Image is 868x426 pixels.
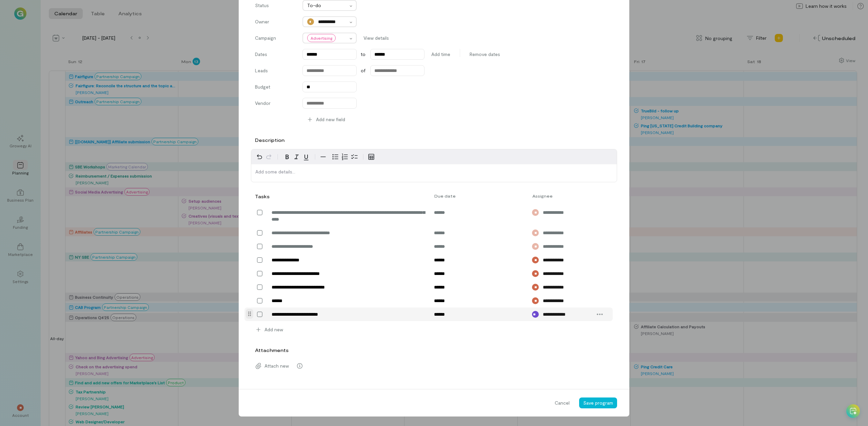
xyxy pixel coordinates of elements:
[361,67,366,74] span: of
[255,100,296,109] label: Vendor
[331,152,359,162] div: toggle group
[255,2,296,11] label: Status
[251,359,617,373] div: Attach new
[363,35,389,41] span: View details
[431,51,450,58] span: Add time
[255,193,268,200] div: Tasks
[255,67,296,76] label: Leads
[255,51,296,58] label: Dates
[264,363,289,369] span: Attach new
[331,152,340,162] button: Bulleted list
[555,400,570,406] span: Cancel
[255,35,296,43] label: Campaign
[255,137,284,144] label: Description
[255,152,264,162] button: Undo ⌘Z
[528,193,593,199] div: Assignee
[361,51,366,58] span: to
[255,84,296,92] label: Budget
[579,397,617,408] button: Save program
[255,18,296,27] label: Owner
[316,116,345,123] span: Add new field
[255,347,289,354] label: Attachments
[340,152,350,162] button: Numbered list
[264,326,283,333] span: Add new
[350,152,359,162] button: Check list
[470,51,500,58] span: Remove dates
[583,400,613,406] span: Save program
[430,193,528,199] div: Due date
[301,152,311,162] button: Underline
[251,164,617,182] div: editable markdown
[282,152,292,162] button: Bold
[292,152,301,162] button: Italic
